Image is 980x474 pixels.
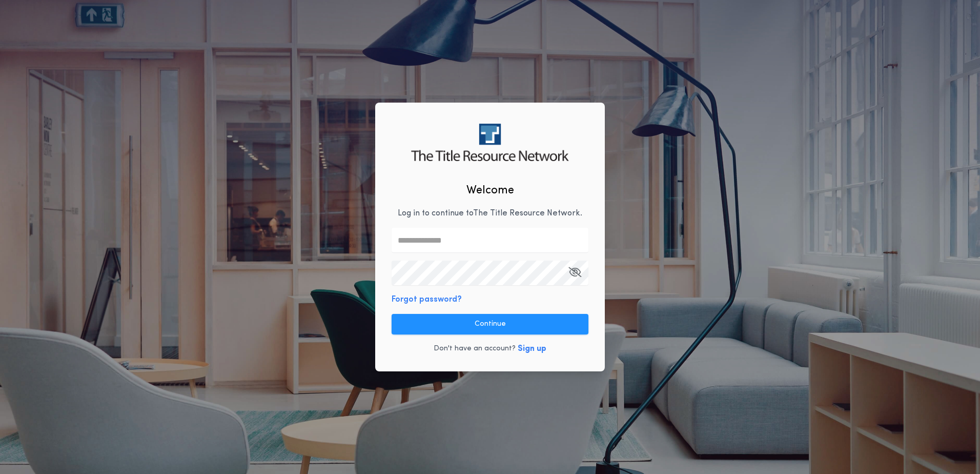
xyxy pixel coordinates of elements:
[398,207,582,220] p: Log in to continue to The Title Resource Network .
[466,182,514,199] h2: Welcome
[392,293,462,306] button: Forgot password?
[411,124,568,161] img: logo
[434,344,516,354] p: Don't have an account?
[392,314,588,334] button: Continue
[518,343,546,355] button: Sign up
